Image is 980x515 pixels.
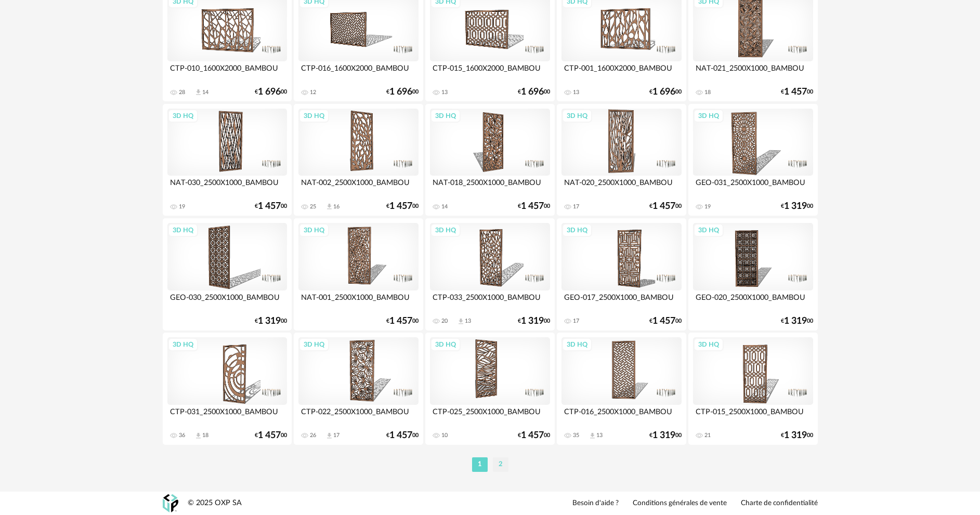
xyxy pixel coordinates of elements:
[652,203,675,210] span: 1 457
[784,432,807,439] span: 1 319
[573,432,579,439] div: 35
[325,432,333,440] span: Download icon
[386,318,419,325] div: € 00
[430,290,550,311] div: CTP-033_2500X1000_BAMBOU
[562,223,592,237] div: 3D HQ
[633,499,727,508] a: Conditions générales de vente
[589,432,596,440] span: Download icon
[389,318,412,325] span: 1 457
[294,104,423,216] a: 3D HQ NAT-002_2500X1000_BAMBOU 25 Download icon 16 €1 45700
[781,432,813,439] div: € 00
[298,176,418,196] div: NAT-002_2500X1000_BAMBOU
[693,405,813,426] div: CTP-015_2500X1000_BAMBOU
[781,88,813,96] div: € 00
[298,405,418,426] div: CTP-022_2500X1000_BAMBOU
[784,318,807,325] span: 1 319
[561,290,681,311] div: GEO-017_2500X1000_BAMBOU
[194,432,202,440] span: Download icon
[299,338,329,351] div: 3D HQ
[652,88,675,96] span: 1 696
[310,89,316,96] div: 12
[781,318,813,325] div: € 00
[294,218,423,331] a: 3D HQ NAT-001_2500X1000_BAMBOU €1 45700
[441,318,448,325] div: 20
[693,176,813,196] div: GEO-031_2500X1000_BAMBOU
[694,223,724,237] div: 3D HQ
[258,88,281,96] span: 1 696
[649,432,682,439] div: € 00
[557,218,686,331] a: 3D HQ GEO-017_2500X1000_BAMBOU 17 €1 45700
[465,318,471,325] div: 13
[430,61,550,82] div: CTP-015_1600X2000_BAMBOU
[688,333,817,445] a: 3D HQ CTP-015_2500X1000_BAMBOU 21 €1 31900
[649,318,682,325] div: € 00
[694,338,724,351] div: 3D HQ
[163,104,292,216] a: 3D HQ NAT-030_2500X1000_BAMBOU 19 €1 45700
[179,432,185,439] div: 36
[163,218,292,331] a: 3D HQ GEO-030_2500X1000_BAMBOU €1 31900
[163,333,292,445] a: 3D HQ CTP-031_2500X1000_BAMBOU 36 Download icon 18 €1 45700
[784,203,807,210] span: 1 319
[561,61,681,82] div: CTP-001_1600X2000_BAMBOU
[298,61,418,82] div: CTP-016_1600X2000_BAMBOU
[255,203,287,210] div: € 00
[562,338,592,351] div: 3D HQ
[493,457,508,472] li: 2
[704,89,711,96] div: 18
[425,218,554,331] a: 3D HQ CTP-033_2500X1000_BAMBOU 20 Download icon 13 €1 31900
[430,338,461,351] div: 3D HQ
[168,223,198,237] div: 3D HQ
[596,432,603,439] div: 13
[457,318,465,325] span: Download icon
[741,499,818,508] a: Charte de confidentialité
[521,318,544,325] span: 1 319
[333,203,339,210] div: 16
[441,432,448,439] div: 10
[167,405,287,426] div: CTP-031_2500X1000_BAMBOU
[425,333,554,445] a: 3D HQ CTP-025_2500X1000_BAMBOU 10 €1 45700
[562,109,592,123] div: 3D HQ
[688,104,817,216] a: 3D HQ GEO-031_2500X1000_BAMBOU 19 €1 31900
[430,176,550,196] div: NAT-018_2500X1000_BAMBOU
[386,203,419,210] div: € 00
[518,318,550,325] div: € 00
[518,203,550,210] div: € 00
[441,89,448,96] div: 13
[194,88,202,96] span: Download icon
[652,432,675,439] span: 1 319
[299,109,329,123] div: 3D HQ
[693,61,813,82] div: NAT-021_2500X1000_BAMBOU
[573,318,579,325] div: 17
[386,432,419,439] div: € 00
[202,89,208,96] div: 14
[557,333,686,445] a: 3D HQ CTP-016_2500X1000_BAMBOU 35 Download icon 13 €1 31900
[179,203,185,210] div: 19
[430,223,461,237] div: 3D HQ
[179,89,185,96] div: 28
[258,203,281,210] span: 1 457
[310,432,316,439] div: 26
[255,88,287,96] div: € 00
[163,494,178,512] img: OXP
[167,61,287,82] div: CTP-010_1600X2000_BAMBOU
[386,88,419,96] div: € 00
[310,203,316,210] div: 25
[784,88,807,96] span: 1 457
[167,176,287,196] div: NAT-030_2500X1000_BAMBOU
[518,432,550,439] div: € 00
[430,405,550,426] div: CTP-025_2500X1000_BAMBOU
[649,88,682,96] div: € 00
[441,203,448,210] div: 14
[168,338,198,351] div: 3D HQ
[299,223,329,237] div: 3D HQ
[258,318,281,325] span: 1 319
[255,318,287,325] div: € 00
[652,318,675,325] span: 1 457
[255,432,287,439] div: € 00
[430,109,461,123] div: 3D HQ
[561,405,681,426] div: CTP-016_2500X1000_BAMBOU
[188,498,242,508] div: © 2025 OXP SA
[781,203,813,210] div: € 00
[573,89,579,96] div: 13
[258,432,281,439] span: 1 457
